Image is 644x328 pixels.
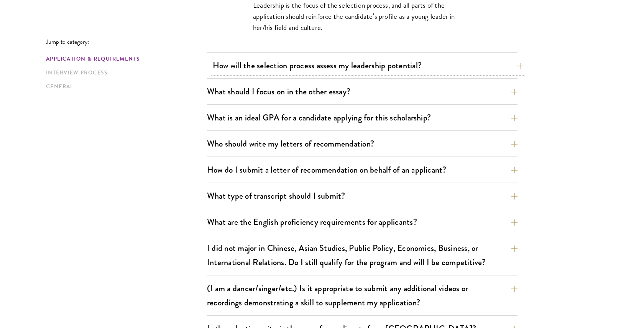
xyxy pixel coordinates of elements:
a: Interview Process [46,69,202,77]
button: What should I focus on in the other essay? [207,83,517,100]
button: (I am a dancer/singer/etc.) Is it appropriate to submit any additional videos or recordings demon... [207,280,517,311]
a: General [46,82,202,91]
button: What is an ideal GPA for a candidate applying for this scholarship? [207,109,517,126]
a: Application & Requirements [46,55,202,63]
button: I did not major in Chinese, Asian Studies, Public Policy, Economics, Business, or International R... [207,239,517,271]
button: Who should write my letters of recommendation? [207,135,517,152]
button: What type of transcript should I submit? [207,187,517,204]
button: How do I submit a letter of recommendation on behalf of an applicant? [207,161,517,178]
p: Jump to category: [46,38,207,45]
button: How will the selection process assess my leadership potential? [213,57,523,74]
button: What are the English proficiency requirements for applicants? [207,213,517,231]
